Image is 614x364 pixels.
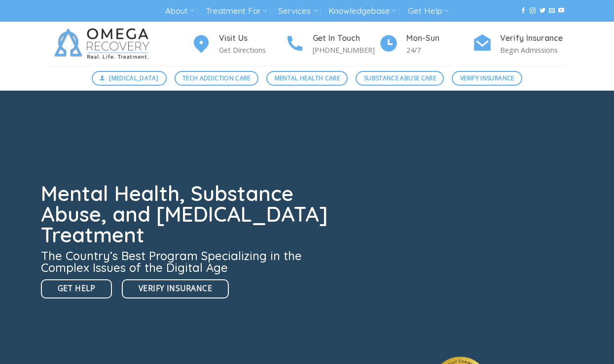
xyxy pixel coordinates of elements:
[364,73,436,83] span: Substance Abuse Care
[191,32,285,56] a: Visit Us Get Directions
[472,32,566,56] a: Verify Insurance Begin Admissions
[278,2,317,20] a: Services
[558,7,564,14] a: Follow on YouTube
[219,32,285,45] h4: Visit Us
[452,71,522,86] a: Verify Insurance
[356,71,444,86] a: Substance Abuse Care
[109,73,158,83] span: [MEDICAL_DATA]
[549,7,555,14] a: Send us an email
[41,250,334,273] h3: The Country’s Best Program Specializing in the Complex Issues of the Digital Age
[275,73,340,83] span: Mental Health Care
[328,2,397,20] a: Knowledgebase
[48,22,159,66] img: Omega Recovery
[266,71,348,86] a: Mental Health Care
[540,7,545,14] a: Follow on Twitter
[41,279,112,298] a: Get Help
[408,2,449,20] a: Get Help
[92,71,167,86] a: [MEDICAL_DATA]
[406,32,472,45] h4: Mon-Sun
[139,282,212,295] span: Verify Insurance
[313,32,379,45] h4: Get In Touch
[406,44,472,56] p: 24/7
[41,183,334,245] h1: Mental Health, Substance Abuse, and [MEDICAL_DATA] Treatment
[219,44,285,56] p: Get Directions
[206,2,267,20] a: Treatment For
[165,2,194,20] a: About
[182,73,251,83] span: Tech Addiction Care
[285,32,379,56] a: Get In Touch [PHONE_NUMBER]
[530,7,536,14] a: Follow on Instagram
[520,7,526,14] a: Follow on Facebook
[500,44,566,56] p: Begin Admissions
[460,73,514,83] span: Verify Insurance
[58,282,96,295] span: Get Help
[313,44,379,56] p: [PHONE_NUMBER]
[500,32,566,45] h4: Verify Insurance
[175,71,259,86] a: Tech Addiction Care
[122,279,229,298] a: Verify Insurance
